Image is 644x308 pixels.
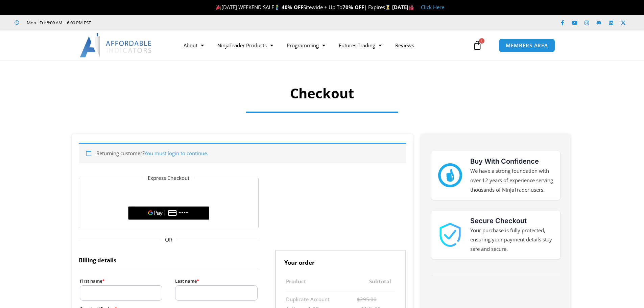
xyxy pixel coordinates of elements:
[79,250,259,269] h3: Billing details
[80,33,152,57] img: LogoAI | Affordable Indicators – NinjaTrader
[470,156,553,166] h3: Buy With Confidence
[100,19,202,26] iframe: Customer reviews powered by Trustpilot
[332,38,388,53] a: Futures Trading
[499,39,555,52] a: MEMBERS AREA
[506,43,548,48] span: MEMBERS AREA
[214,4,392,10] span: [DATE] WEEKEND SALE Sitewide + Up To | Expires
[79,235,259,245] span: OR
[275,5,280,10] img: 🏌️‍♂️
[392,4,414,10] strong: [DATE]
[470,226,553,254] p: Your purchase is fully protected, ensuring your payment details stay safe and secure.
[282,4,303,10] strong: 40% OFF
[421,4,444,10] a: Click Here
[128,206,209,220] button: Buy with GPay
[127,187,211,204] iframe: Secure express checkout frame
[470,216,553,226] h3: Secure Checkout
[177,38,211,53] a: About
[211,38,280,53] a: NinjaTrader Products
[388,38,421,53] a: Reviews
[143,173,194,183] legend: Express Checkout
[479,38,484,44] span: 1
[178,211,189,215] text: ••••••
[385,5,390,10] img: ⌛
[177,38,471,53] nav: Menu
[438,163,462,187] img: mark thumbs good 43913 | Affordable Indicators – NinjaTrader
[216,5,221,10] img: 🎉
[80,277,162,285] label: First name
[175,277,258,285] label: Last name
[342,4,364,10] strong: 70% OFF
[280,38,332,53] a: Programming
[144,150,208,157] a: You must login to continue.
[25,19,91,27] span: Mon - Fri: 8:00 AM – 6:00 PM EST
[438,223,462,247] img: 1000913 | Affordable Indicators – NinjaTrader
[98,84,546,103] h1: Checkout
[462,35,492,55] a: 1
[275,250,406,272] h3: Your order
[79,143,406,163] div: Returning customer?
[470,166,553,195] p: We have a strong foundation with over 12 years of experience serving thousands of NinjaTrader users.
[409,5,414,10] img: 🏭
